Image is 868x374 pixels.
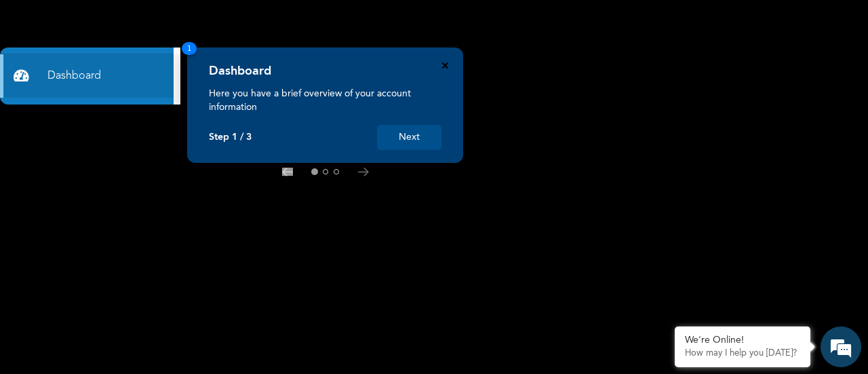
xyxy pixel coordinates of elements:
span: 1 [182,42,197,55]
p: How may I help you today? [685,348,800,359]
p: Step 1 / 3 [209,132,252,143]
button: Close [442,62,448,69]
div: We're Online! [685,335,800,346]
p: Here you have a brief overview of your account information [209,87,441,114]
h4: Dashboard [209,64,271,79]
button: Next [377,125,441,150]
